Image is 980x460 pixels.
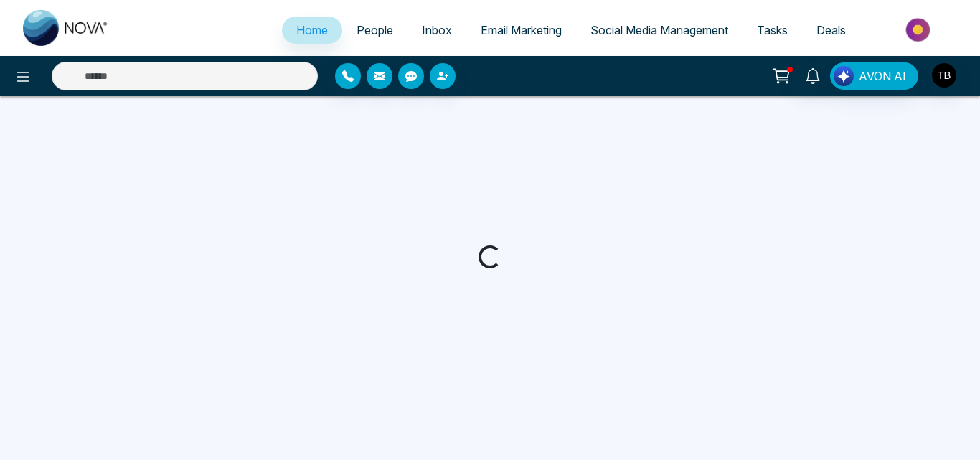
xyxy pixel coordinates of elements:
span: AVON AI [859,67,906,85]
a: Social Media Management [576,17,743,44]
a: Tasks [743,17,802,44]
span: Tasks [757,23,788,37]
img: User Avatar [932,63,956,88]
span: Social Media Management [590,23,728,37]
a: Inbox [407,17,466,44]
span: Deals [816,23,846,37]
span: Inbox [422,23,452,37]
img: Nova CRM Logo [23,10,109,46]
a: Home [282,17,342,44]
span: People [357,23,393,37]
a: People [342,17,407,44]
img: Market-place.gif [867,14,971,46]
button: AVON AI [830,62,918,90]
img: Lead Flow [834,66,854,86]
span: Email Marketing [481,23,562,37]
a: Email Marketing [466,17,576,44]
span: Home [296,23,328,37]
a: Deals [802,17,860,44]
